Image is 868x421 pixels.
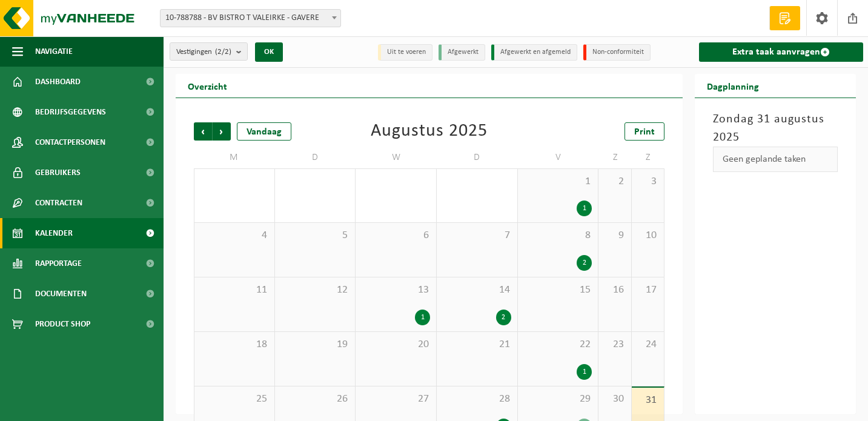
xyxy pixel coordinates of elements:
li: Uit te voeren [378,44,432,61]
td: W [356,147,437,168]
div: 1 [577,201,592,216]
span: 18 [200,338,268,351]
h3: Zondag 31 augustus 2025 [713,110,838,147]
span: 20 [362,338,430,351]
div: 1 [577,364,592,380]
div: 2 [577,255,592,271]
td: D [275,147,356,168]
span: 15 [524,283,592,297]
span: Vorige [194,122,212,141]
span: 22 [524,338,592,351]
span: 31 [638,394,658,407]
div: Vandaag [237,122,291,141]
a: Print [624,122,664,141]
span: 7 [443,229,511,242]
span: Kalender [35,218,73,248]
span: 10-788788 - BV BISTRO T VALEIRKE - GAVERE [161,10,340,27]
div: Geen geplande taken [713,147,838,172]
td: Z [598,147,631,168]
span: 21 [443,338,511,351]
span: Print [634,127,655,137]
li: Afgewerkt en afgemeld [491,44,577,61]
span: Product Shop [35,309,90,339]
span: 17 [638,283,658,297]
li: Non-conformiteit [583,44,651,61]
span: 26 [281,393,350,406]
span: 8 [524,229,592,242]
span: 6 [362,229,430,242]
span: Rapportage [35,248,82,279]
span: Volgende [213,122,231,141]
button: Vestigingen(2/2) [170,42,248,61]
span: 30 [605,393,624,406]
span: 27 [362,393,430,406]
span: 13 [362,283,430,297]
span: Documenten [35,279,87,309]
span: 5 [281,229,350,242]
span: Dashboard [35,67,81,97]
span: 24 [638,338,658,351]
span: Gebruikers [35,157,81,188]
span: Contactpersonen [35,127,105,157]
span: 4 [200,229,268,242]
span: 3 [638,175,658,188]
td: M [194,147,275,168]
td: Z [632,147,664,168]
count: (2/2) [215,48,231,56]
li: Afgewerkt [439,44,485,61]
span: 19 [281,338,350,351]
span: 28 [443,393,511,406]
a: Extra taak aanvragen [699,42,863,62]
span: 11 [200,283,268,297]
span: Navigatie [35,36,73,67]
div: Augustus 2025 [371,122,488,141]
span: 29 [524,393,592,406]
div: 1 [415,310,430,325]
span: 12 [281,283,350,297]
td: D [437,147,518,168]
span: Contracten [35,188,82,218]
h2: Overzicht [176,74,239,98]
span: 2 [605,175,624,188]
span: 23 [605,338,624,351]
span: 10 [638,229,658,242]
span: 14 [443,283,511,297]
button: OK [255,42,283,62]
span: 9 [605,229,624,242]
h2: Dagplanning [695,74,771,98]
span: 16 [605,283,624,297]
span: 25 [200,393,268,406]
span: 10-788788 - BV BISTRO T VALEIRKE - GAVERE [160,9,341,27]
td: V [518,147,599,168]
div: 2 [496,310,511,325]
span: Bedrijfsgegevens [35,97,106,127]
span: 1 [524,175,592,188]
span: Vestigingen [176,43,231,61]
